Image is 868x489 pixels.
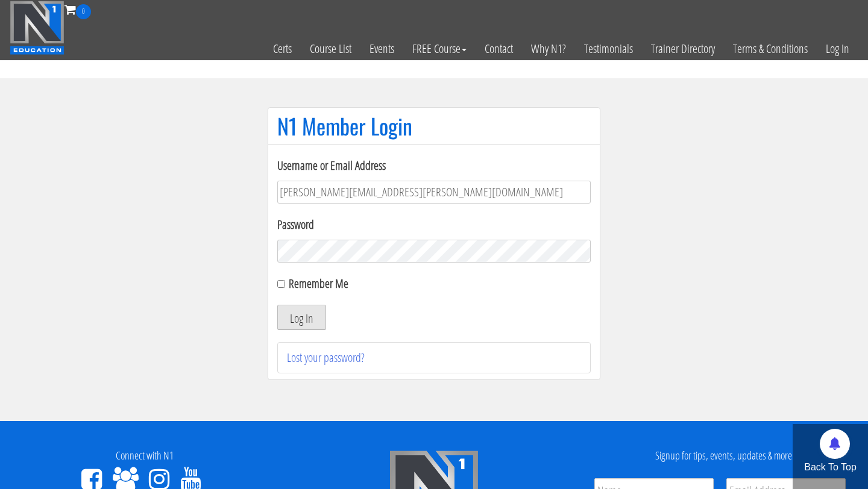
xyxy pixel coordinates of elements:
a: 0 [64,1,91,17]
a: Lost your password? [287,349,365,366]
a: Contact [476,19,522,78]
label: Username or Email Address [277,157,591,175]
h4: Connect with N1 [9,450,280,462]
a: Events [360,19,403,78]
a: Certs [264,19,301,78]
a: Course List [301,19,360,78]
a: Trainer Directory [642,19,724,78]
img: n1-education [10,1,64,55]
a: Terms & Conditions [724,19,817,78]
a: FREE Course [403,19,476,78]
h4: Signup for tips, events, updates & more [588,450,859,462]
a: Why N1? [522,19,575,78]
h1: N1 Member Login [277,114,591,138]
span: 0 [76,4,91,19]
a: Testimonials [575,19,642,78]
button: Log In [277,305,326,330]
label: Remember Me [289,275,348,291]
a: Log In [817,19,858,78]
label: Password [277,216,591,234]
